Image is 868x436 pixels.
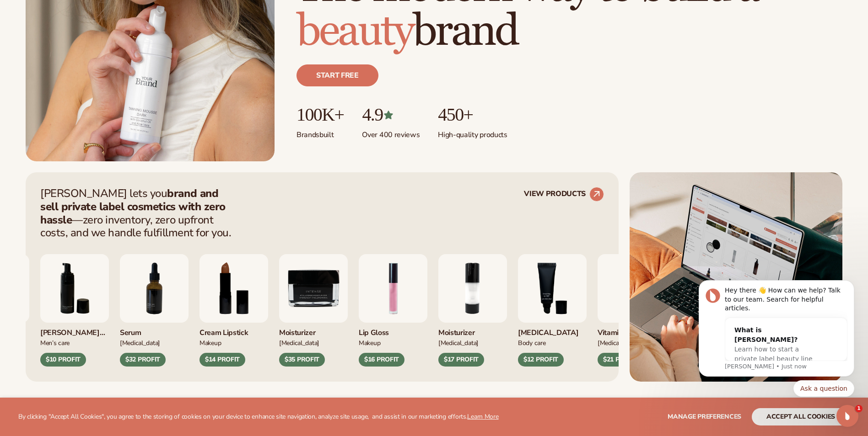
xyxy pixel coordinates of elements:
[279,338,348,347] div: [MEDICAL_DATA]
[598,323,666,338] div: Vitamin C Cleanser
[438,254,507,367] div: 2 / 9
[518,338,587,347] div: Body Care
[685,259,868,411] iframe: Intercom notifications message
[359,353,404,367] div: $16 PROFIT
[598,353,643,367] div: $21 PROFIT
[518,254,587,323] img: Smoothing lip balm.
[297,105,344,125] p: 100K+
[598,338,666,347] div: [MEDICAL_DATA]
[668,412,741,421] span: Manage preferences
[524,187,604,202] a: VIEW PRODUCTS
[18,413,499,421] p: By clicking "Accept All Cookies", you agree to the storing of cookies on your device to enhance s...
[855,405,863,412] span: 1
[752,408,850,425] button: accept all cookies
[362,125,420,140] p: Over 400 reviews
[40,187,237,239] p: [PERSON_NAME] lets you —zero inventory, zero upfront costs, and we handle fulfillment for you.
[279,353,325,367] div: $35 PROFIT
[199,323,268,338] div: Cream Lipstick
[120,254,189,367] div: 7 / 9
[40,353,86,367] div: $10 PROFIT
[438,254,507,323] img: Moisturizing lotion.
[438,353,484,367] div: $17 PROFIT
[438,105,507,125] p: 450+
[362,105,420,125] p: 4.9
[438,338,507,347] div: [MEDICAL_DATA]
[297,125,344,140] p: Brands built
[297,64,378,86] a: Start free
[630,172,842,382] img: Shopify Image 2
[598,254,666,323] img: Vitamin c cleanser.
[199,254,268,323] img: Luxury cream lipstick.
[40,254,109,367] div: 6 / 9
[120,338,189,347] div: [MEDICAL_DATA]
[120,254,189,323] img: Collagen and retinol serum.
[518,353,564,367] div: $12 PROFIT
[518,323,587,338] div: [MEDICAL_DATA]
[279,323,348,338] div: Moisturizer
[297,5,413,58] span: beauty
[836,405,858,427] iframe: Intercom live chat
[359,254,427,367] div: 1 / 9
[438,125,507,140] p: High-quality products
[279,254,348,323] img: Moisturizer.
[359,338,427,347] div: Makeup
[199,338,268,347] div: Makeup
[518,254,587,367] div: 3 / 9
[40,323,109,338] div: [PERSON_NAME] Wash
[40,338,109,347] div: Men’s Care
[199,353,245,367] div: $14 PROFIT
[120,323,189,338] div: Serum
[598,254,666,367] div: 4 / 9
[668,408,741,425] button: Manage preferences
[359,323,427,338] div: Lip Gloss
[438,323,507,338] div: Moisturizer
[120,353,166,367] div: $32 PROFIT
[40,186,226,227] strong: brand and sell private label cosmetics with zero hassle
[359,254,427,323] img: Pink lip gloss.
[199,254,268,367] div: 8 / 9
[279,254,348,367] div: 9 / 9
[40,254,109,323] img: Foaming beard wash.
[467,412,498,421] a: Learn More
